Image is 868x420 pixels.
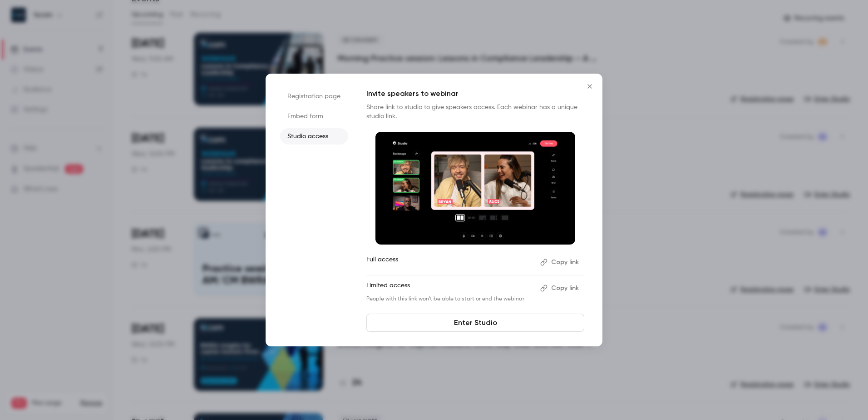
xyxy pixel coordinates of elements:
img: Invite speakers to webinar [375,132,575,245]
p: Full access [366,255,533,270]
button: Close [581,77,599,95]
p: Share link to studio to give speakers access. Each webinar has a unique studio link. [366,103,584,121]
li: Embed form [280,108,348,125]
li: Registration page [280,88,348,105]
a: Enter Studio [366,314,584,332]
p: Invite speakers to webinar [366,88,584,99]
p: People with this link won't be able to start or end the webinar [366,295,533,303]
button: Copy link [537,281,584,295]
p: Limited access [366,281,533,295]
button: Copy link [537,255,584,270]
li: Studio access [280,128,348,145]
